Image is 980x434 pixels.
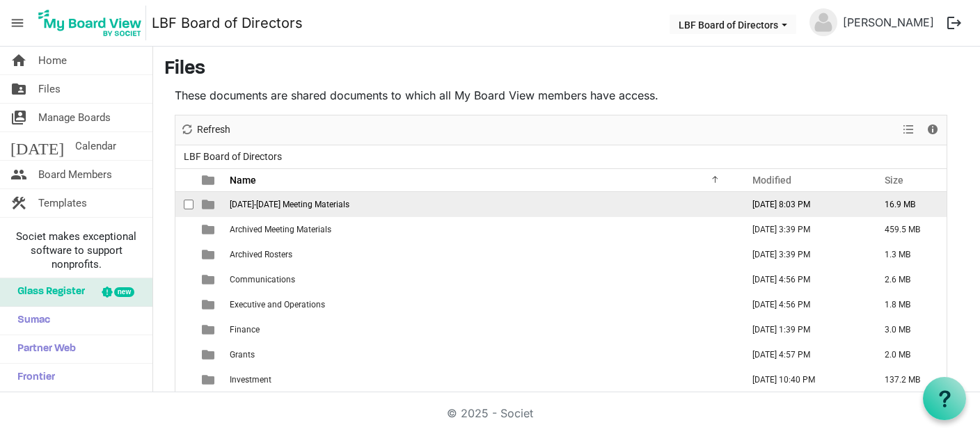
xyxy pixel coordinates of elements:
[900,121,917,138] button: View dropdownbutton
[193,217,226,242] td: is template cell column header type
[10,307,50,335] span: Sumac
[870,242,947,267] td: 1.3 MB is template cell column header Size
[870,292,947,317] td: 1.8 MB is template cell column header Size
[175,317,193,342] td: checkbox
[75,132,116,160] span: Calendar
[38,47,67,74] span: Home
[230,275,295,284] span: Communications
[193,367,226,392] td: is template cell column header type
[152,9,303,37] a: LBF Board of Directors
[193,242,226,267] td: is template cell column header type
[738,342,870,367] td: July 24, 2024 4:57 PM column header Modified
[870,367,947,392] td: 137.2 MB is template cell column header Size
[230,375,271,385] span: Investment
[175,87,947,104] p: These documents are shared documents to which all My Board View members have access.
[870,217,947,242] td: 459.5 MB is template cell column header Size
[897,115,921,145] div: View
[230,350,255,360] span: Grants
[738,367,870,392] td: September 30, 2025 10:40 PM column header Modified
[226,317,738,342] td: Finance is template cell column header Name
[10,278,85,306] span: Glass Register
[38,161,112,188] span: Board Members
[10,189,27,217] span: construction
[10,47,27,74] span: home
[193,292,226,317] td: is template cell column header type
[10,161,27,188] span: people
[38,189,87,217] span: Templates
[226,367,738,392] td: Investment is template cell column header Name
[34,6,146,40] img: My Board View Logo
[226,242,738,267] td: Archived Rosters is template cell column header Name
[230,300,325,310] span: Executive and Operations
[230,325,260,335] span: Finance
[38,75,61,103] span: Files
[175,242,193,267] td: checkbox
[226,192,738,217] td: 2025-2026 Meeting Materials is template cell column header Name
[226,217,738,242] td: Archived Meeting Materials is template cell column header Name
[870,342,947,367] td: 2.0 MB is template cell column header Size
[921,115,945,145] div: Details
[738,192,870,217] td: October 07, 2025 8:03 PM column header Modified
[226,267,738,292] td: Communications is template cell column header Name
[175,192,193,217] td: checkbox
[226,292,738,317] td: Executive and Operations is template cell column header Name
[10,364,55,392] span: Frontier
[175,342,193,367] td: checkbox
[193,192,226,217] td: is template cell column header type
[738,242,870,267] td: July 25, 2025 3:39 PM column header Modified
[175,217,193,242] td: checkbox
[196,121,232,138] span: Refresh
[10,104,27,131] span: switch_account
[738,292,870,317] td: July 24, 2024 4:56 PM column header Modified
[175,367,193,392] td: checkbox
[193,317,226,342] td: is template cell column header type
[10,335,76,363] span: Partner Web
[870,317,947,342] td: 3.0 MB is template cell column header Size
[809,8,837,36] img: no-profile-picture.svg
[870,192,947,217] td: 16.9 MB is template cell column header Size
[670,15,796,34] button: LBF Board of Directors dropdownbutton
[6,230,146,271] span: Societ makes exceptional software to support nonprofits.
[226,342,738,367] td: Grants is template cell column header Name
[10,75,27,103] span: folder_shared
[752,175,791,186] span: Modified
[230,250,292,259] span: Archived Rosters
[738,317,870,342] td: October 01, 2025 1:39 PM column header Modified
[738,217,870,242] td: July 25, 2025 3:39 PM column header Modified
[885,175,903,186] span: Size
[181,148,285,166] span: LBF Board of Directors
[230,175,256,186] span: Name
[738,267,870,292] td: July 24, 2024 4:56 PM column header Modified
[230,200,349,209] span: [DATE]-[DATE] Meeting Materials
[175,115,235,145] div: Refresh
[4,10,31,36] span: menu
[175,267,193,292] td: checkbox
[193,342,226,367] td: is template cell column header type
[230,225,331,234] span: Archived Meeting Materials
[870,267,947,292] td: 2.6 MB is template cell column header Size
[10,132,64,160] span: [DATE]
[193,267,226,292] td: is template cell column header type
[837,8,940,36] a: [PERSON_NAME]
[447,406,533,420] a: © 2025 - Societ
[175,292,193,317] td: checkbox
[924,121,942,138] button: Details
[114,287,134,297] div: new
[164,58,969,81] h3: Files
[38,104,111,131] span: Manage Boards
[178,121,233,138] button: Refresh
[34,6,152,40] a: My Board View Logo
[940,8,969,38] button: logout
